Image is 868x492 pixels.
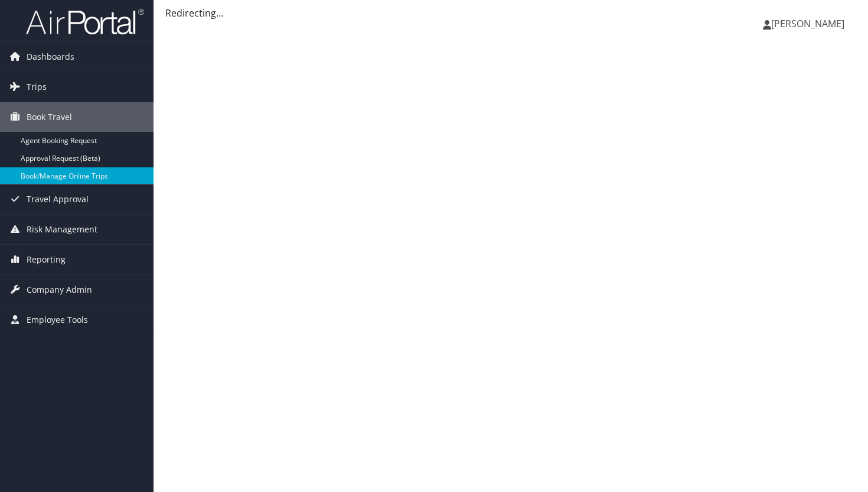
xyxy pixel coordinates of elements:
span: Dashboards [27,42,74,72]
span: Risk Management [27,215,97,244]
a: [PERSON_NAME] [763,6,856,41]
div: Redirecting... [165,6,856,20]
span: Employee Tools [27,305,88,335]
span: Reporting [27,245,66,274]
span: Book Travel [27,102,72,132]
span: [PERSON_NAME] [771,17,844,30]
span: Trips [27,72,47,102]
span: Company Admin [27,275,92,305]
span: Travel Approval [27,184,89,214]
img: airportal-logo.png [26,8,144,35]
